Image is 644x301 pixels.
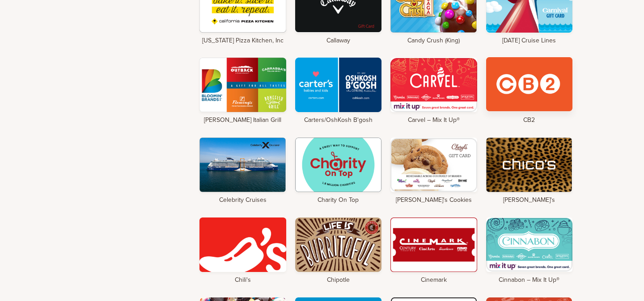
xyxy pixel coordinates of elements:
a: Charity On Top [295,138,382,204]
h4: Celebrity Cruises [199,196,286,204]
a: CB2 [486,58,573,124]
h4: [PERSON_NAME]'s [486,196,573,204]
h4: Chipotle [295,276,382,284]
h4: Candy Crush (King) [390,37,477,45]
a: [PERSON_NAME]'s Cookies [390,138,477,204]
a: Carters/OshKosh B'gosh [295,58,382,124]
a: Cinemark [390,217,477,284]
h4: [US_STATE] Pizza Kitchen, Inc [199,37,286,45]
a: [PERSON_NAME]'s [486,138,573,204]
a: Chipotle [295,217,382,284]
span: Help [21,6,39,14]
h4: [DATE] Cruise Lines [486,37,573,45]
h4: Chili's [199,276,286,284]
h4: Cinemark [390,276,477,284]
a: Cinnabon – Mix It Up® [486,217,573,284]
h4: Charity On Top [295,196,382,204]
a: Carvel – Mix It Up® [390,58,477,124]
h4: CB2 [486,117,573,124]
a: Celebrity Cruises [199,138,286,204]
a: [PERSON_NAME] Italian Grill [199,58,286,124]
h4: Cinnabon – Mix It Up® [486,276,573,284]
h4: Callaway [295,37,382,45]
h4: Carvel – Mix It Up® [390,117,477,124]
h4: [PERSON_NAME]'s Cookies [390,196,477,204]
h4: [PERSON_NAME] Italian Grill [199,117,286,124]
a: Chili's [199,217,286,284]
h4: Carters/OshKosh B'gosh [295,117,382,124]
